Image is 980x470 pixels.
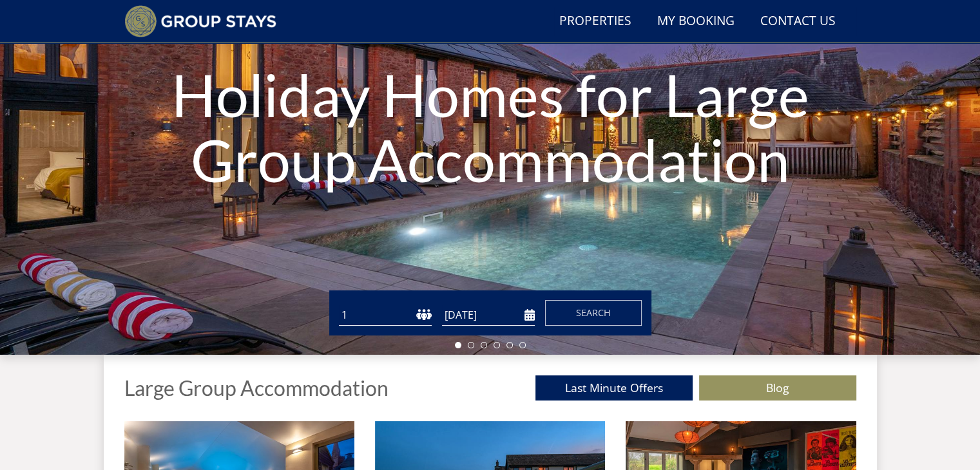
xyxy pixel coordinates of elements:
a: Last Minute Offers [535,375,693,400]
h1: Large Group Accommodation [124,377,389,399]
h1: Holiday Homes for Large Group Accommodation [147,37,833,218]
button: Search [545,300,642,326]
a: Contact Us [755,7,841,36]
span: Search [576,306,611,319]
a: Properties [554,7,637,36]
a: Blog [699,375,856,400]
a: My Booking [652,7,740,36]
input: Arrival Date [442,305,535,326]
img: Group Stays [124,5,277,37]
